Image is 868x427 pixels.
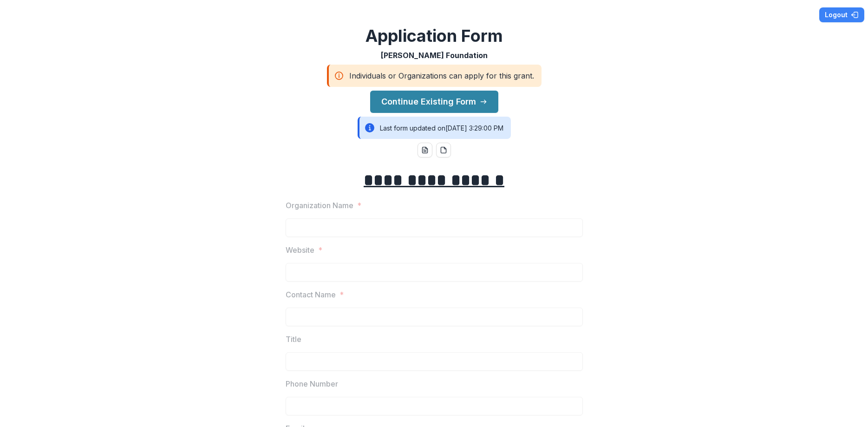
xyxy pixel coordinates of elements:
[418,143,432,158] button: word-download
[358,117,511,139] div: Last form updated on [DATE] 3:29:00 PM
[436,143,451,158] button: pdf-download
[286,378,338,389] p: Phone Number
[286,200,353,211] p: Organization Name
[286,244,314,256] p: Website
[370,91,498,113] button: Continue Existing Form
[286,289,336,300] p: Contact Name
[381,50,488,61] p: [PERSON_NAME] Foundation
[819,7,864,22] button: Logout
[286,334,301,345] p: Title
[327,65,542,87] div: Individuals or Organizations can apply for this grant.
[365,26,503,46] h2: Application Form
